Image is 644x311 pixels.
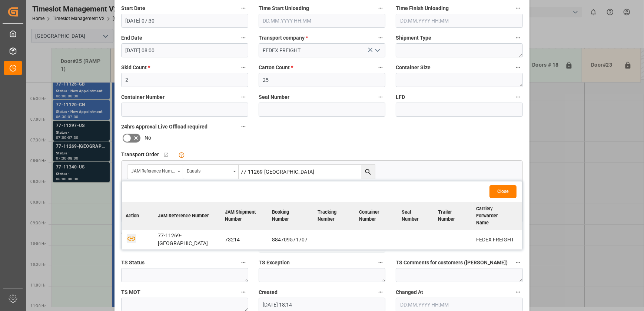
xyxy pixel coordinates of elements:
button: Close [489,185,517,198]
td: 77-11269-[GEOGRAPHIC_DATA] [154,230,222,250]
button: Created [376,287,385,297]
span: Carton Count [259,64,293,71]
input: DD.MM.YYYY HH:MM [121,43,248,57]
span: Changed At [396,288,423,296]
button: TS Status [239,258,248,267]
button: LFD [513,92,523,102]
button: Container Size [513,63,523,72]
span: Transport company [259,34,308,42]
span: End Date [121,34,142,42]
span: 24hrs Approval Live Offload required [121,123,208,131]
input: Type to search [239,165,375,179]
button: End Date [239,33,248,43]
th: Seal Number [398,202,434,230]
span: TS Exception [259,259,290,267]
th: JAM Shipment Number [221,202,268,230]
button: Carton Count * [376,63,385,72]
button: Skid Count * [239,63,248,72]
td: FEDEX FREIGHT [472,230,522,250]
th: Tracking Number [314,202,355,230]
span: Seal Number [259,93,289,101]
th: Booking Number [268,202,314,230]
span: Time Finish Unloading [396,4,449,12]
button: Transport company * [376,33,385,43]
input: DD.MM.YYYY HH:MM [259,14,386,28]
span: email notification [121,229,163,237]
div: Equals [187,166,230,174]
button: Time Finish Unloading [513,3,523,13]
button: open menu [183,165,239,179]
button: search button [361,165,375,179]
button: open menu [127,165,183,179]
button: Start Date [239,3,248,13]
span: Skid Count [121,64,150,71]
button: 24hrs Approval Live Offload required [239,122,248,131]
span: Container Number [121,93,165,101]
span: Created [259,288,278,296]
span: No [145,134,151,142]
td: 884709571707 [268,230,314,250]
span: Start Date [121,4,145,12]
span: TS Comments for customers ([PERSON_NAME]) [396,259,508,267]
span: Container Size [396,64,431,71]
button: Changed At [513,287,523,297]
button: Shipment Type [513,33,523,43]
th: JAM Reference Number [154,202,222,230]
input: DD.MM.YYYY HH:MM [121,14,248,28]
th: Carrier/ Forwarder Name [472,202,522,230]
span: TS Status [121,259,145,267]
span: LFD [396,93,405,101]
button: TS Exception [376,258,385,267]
button: open menu [372,45,383,56]
span: Shipment Type [396,34,431,42]
th: Trailer Number [434,202,472,230]
button: TS MOT [239,287,248,297]
button: Seal Number [376,92,385,102]
input: DD.MM.YYYY HH:MM [396,14,523,28]
span: Transport Order [121,151,159,158]
th: Action [122,202,154,230]
div: JAM Reference Number [131,166,175,174]
button: Container Number [239,92,248,102]
th: Container Number [355,202,398,230]
span: Time Start Unloading [259,4,309,12]
td: 73214 [221,230,268,250]
span: TS MOT [121,288,140,296]
button: Time Start Unloading [376,3,385,13]
button: TS Comments for customers ([PERSON_NAME]) [513,258,523,267]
